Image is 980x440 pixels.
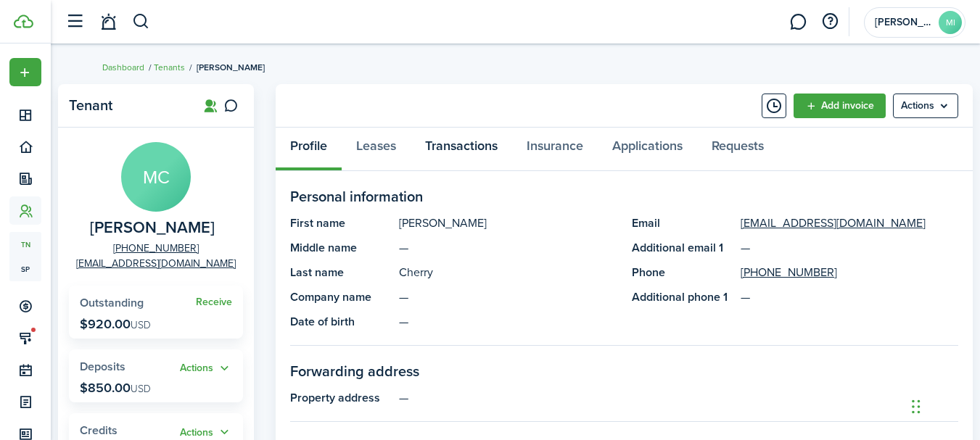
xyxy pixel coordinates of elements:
panel-main-description: [PERSON_NAME] [399,215,617,232]
panel-main-title: Company name [290,289,392,306]
a: Transactions [411,128,512,171]
a: sp [9,257,41,281]
iframe: Chat Widget [907,370,980,440]
button: Actions [180,360,232,377]
avatar-text: MI [939,11,962,34]
a: Receive [196,296,232,308]
menu-btn: Actions [893,94,958,118]
panel-main-title: Additional email 1 [632,239,733,257]
panel-main-title: Tenant [69,97,185,114]
span: USD [131,381,151,397]
a: Leases [342,128,411,171]
panel-main-title: Last name [290,264,392,281]
p: $920.00 [80,317,151,331]
panel-main-title: Additional phone 1 [632,289,733,306]
span: Credits [80,422,118,439]
span: Outstanding [80,294,144,311]
p: $850.00 [80,381,151,395]
button: Open resource center [818,9,842,34]
button: Search [132,9,150,34]
panel-main-description: — [399,239,617,257]
panel-main-description: — [399,313,617,331]
panel-main-title: Middle name [290,239,392,257]
button: Open menu [9,58,41,86]
img: TenantCloud [14,14,33,28]
panel-main-title: Date of birth [290,313,392,331]
button: Open menu [893,94,958,118]
panel-main-title: Phone [632,264,733,281]
span: USD [131,317,151,333]
a: Messaging [784,4,812,41]
span: Megan Cherry [90,219,215,237]
span: Maurer Investments [875,17,933,28]
a: Tenants [154,61,185,74]
panel-main-section-title: Forwarding address [290,360,958,382]
a: Insurance [512,128,598,171]
panel-main-description: — [399,389,958,407]
a: [EMAIL_ADDRESS][DOMAIN_NAME] [741,215,926,232]
div: Drag [912,385,921,428]
span: Deposits [80,358,125,375]
a: Add invoice [794,94,886,118]
panel-main-description: — [399,289,617,306]
a: Applications [598,128,697,171]
panel-main-description: Cherry [399,264,617,281]
a: [EMAIL_ADDRESS][DOMAIN_NAME] [76,256,236,271]
a: Notifications [94,4,122,41]
span: [PERSON_NAME] [197,61,265,74]
a: [PHONE_NUMBER] [113,241,199,256]
a: [PHONE_NUMBER] [741,264,837,281]
button: Timeline [762,94,786,118]
panel-main-section-title: Personal information [290,186,958,207]
button: Open sidebar [61,8,88,36]
panel-main-title: Email [632,215,733,232]
button: Open menu [180,360,232,377]
avatar-text: MC [121,142,191,212]
panel-main-title: Property address [290,389,392,407]
a: tn [9,232,41,257]
panel-main-title: First name [290,215,392,232]
a: Dashboard [102,61,144,74]
a: Requests [697,128,778,171]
